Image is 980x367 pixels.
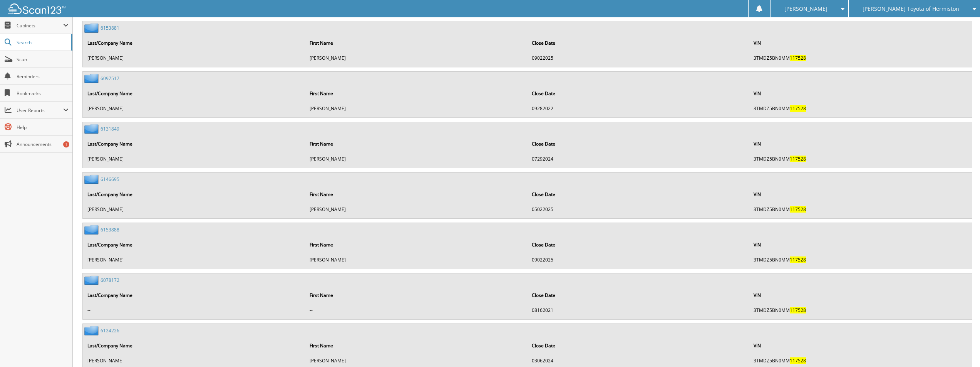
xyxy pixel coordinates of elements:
[17,22,63,29] span: Cabinets
[8,3,65,14] img: scan123-logo-white.svg
[17,141,69,147] span: Announcements
[790,105,806,112] span: 117528
[84,152,305,165] td: [PERSON_NAME]
[84,253,305,266] td: [PERSON_NAME]
[17,90,69,97] span: Bookmarks
[750,102,971,115] td: 3TMDZ5BN0MM
[101,75,119,82] a: 6097517
[528,253,749,266] td: 09022025
[528,35,749,51] th: Close Date
[101,277,119,283] a: 6078172
[101,126,119,132] a: 6131849
[750,136,971,152] th: VIN
[84,74,101,83] img: folder2.png
[750,237,971,253] th: VIN
[528,338,749,354] th: Close Date
[17,107,63,114] span: User Reports
[528,237,749,253] th: Close Date
[84,124,101,134] img: folder2.png
[84,203,305,216] td: [PERSON_NAME]
[17,124,69,131] span: Help
[528,102,749,115] td: 09282022
[784,7,828,11] span: [PERSON_NAME]
[84,52,305,64] td: [PERSON_NAME]
[63,141,69,147] div: 1
[528,152,749,165] td: 07292024
[750,304,971,317] td: 3TMDZ5BN0MM
[528,85,749,101] th: Close Date
[101,176,119,183] a: 6146695
[790,156,806,162] span: 117528
[306,152,527,165] td: [PERSON_NAME]
[84,304,305,317] td: --
[84,174,101,184] img: folder2.png
[306,304,527,317] td: --
[750,203,971,216] td: 3TMDZ5BN0MM
[84,326,101,335] img: folder2.png
[528,354,749,367] td: 03062024
[528,203,749,216] td: 05022025
[84,85,305,101] th: Last/Company Name
[17,73,69,80] span: Reminders
[750,52,971,64] td: 3TMDZ5BN0MM
[790,55,806,61] span: 117528
[306,102,527,115] td: [PERSON_NAME]
[101,25,119,31] a: 6153881
[84,237,305,253] th: Last/Company Name
[84,23,101,33] img: folder2.png
[306,237,527,253] th: First Name
[17,56,69,63] span: Scan
[750,338,971,354] th: VIN
[941,330,980,367] iframe: Chat Widget
[101,327,119,334] a: 6124226
[750,35,971,51] th: VIN
[84,186,305,202] th: Last/Company Name
[306,186,527,202] th: First Name
[528,186,749,202] th: Close Date
[306,35,527,51] th: First Name
[790,307,806,313] span: 117528
[101,226,119,233] a: 6153888
[84,354,305,367] td: [PERSON_NAME]
[84,225,101,235] img: folder2.png
[84,338,305,354] th: Last/Company Name
[528,52,749,64] td: 09022025
[750,152,971,165] td: 3TMDZ5BN0MM
[306,85,527,101] th: First Name
[306,203,527,216] td: [PERSON_NAME]
[84,102,305,115] td: [PERSON_NAME]
[84,35,305,51] th: Last/Company Name
[790,357,806,364] span: 117528
[306,52,527,64] td: [PERSON_NAME]
[750,186,971,202] th: VIN
[306,253,527,266] td: [PERSON_NAME]
[790,206,806,213] span: 117528
[84,287,305,303] th: Last/Company Name
[750,287,971,303] th: VIN
[528,136,749,152] th: Close Date
[306,354,527,367] td: [PERSON_NAME]
[750,354,971,367] td: 3TMDZ5BN0MM
[863,7,959,11] span: [PERSON_NAME] Toyota of Hermiston
[17,39,67,46] span: Search
[750,253,971,266] td: 3TMDZ5BN0MM
[528,287,749,303] th: Close Date
[306,136,527,152] th: First Name
[790,256,806,263] span: 117528
[84,275,101,285] img: folder2.png
[528,304,749,317] td: 08162021
[750,85,971,101] th: VIN
[306,338,527,354] th: First Name
[306,287,527,303] th: First Name
[84,136,305,152] th: Last/Company Name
